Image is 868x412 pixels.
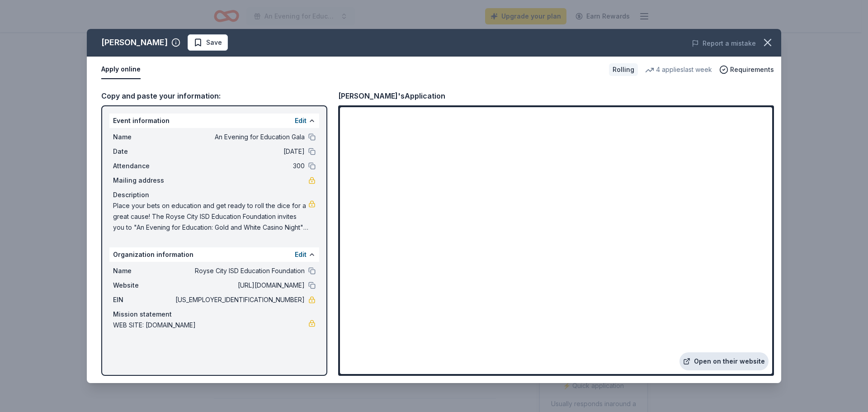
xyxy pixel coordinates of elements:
[113,309,316,320] div: Mission statement
[174,280,305,291] span: [URL][DOMAIN_NAME]
[719,64,774,75] button: Requirements
[295,115,307,126] button: Edit
[609,63,638,76] div: Rolling
[174,161,305,171] span: 300
[113,265,174,276] span: Name
[645,64,712,75] div: 4 applies last week
[295,249,307,260] button: Edit
[692,38,756,49] button: Report a mistake
[113,200,308,233] span: Place your bets on education and get ready to roll the dice for a great cause! The Royse City ISD...
[101,90,327,102] div: Copy and paste your information:
[101,60,141,79] button: Apply online
[113,320,308,331] span: WEB SITE: [DOMAIN_NAME]
[113,175,174,186] span: Mailing address
[730,64,774,75] span: Requirements
[113,161,174,171] span: Attendance
[338,90,445,102] div: [PERSON_NAME]'s Application
[174,265,305,276] span: Royse City ISD Education Foundation
[174,132,305,142] span: An Evening for Education Gala
[109,114,319,128] div: Event information
[174,146,305,157] span: [DATE]
[113,280,174,291] span: Website
[113,294,174,305] span: EIN
[113,189,316,200] div: Description
[206,37,222,48] span: Save
[109,247,319,262] div: Organization information
[679,352,769,370] a: Open on their website
[188,34,228,51] button: Save
[174,294,305,305] span: [US_EMPLOYER_IDENTIFICATION_NUMBER]
[113,146,174,157] span: Date
[113,132,174,142] span: Name
[101,35,168,50] div: [PERSON_NAME]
